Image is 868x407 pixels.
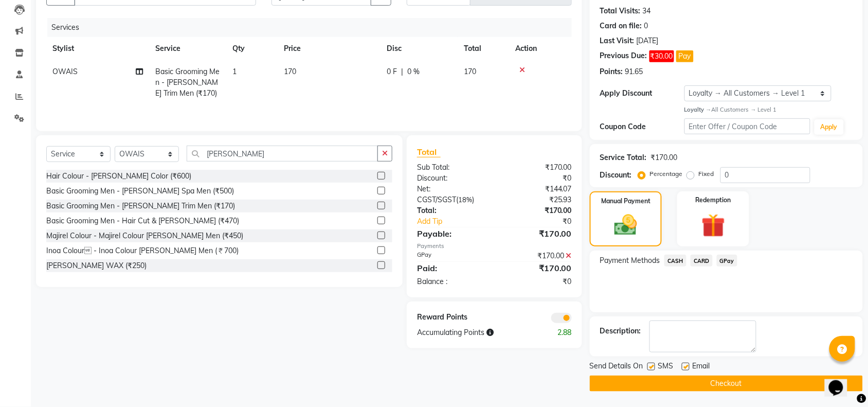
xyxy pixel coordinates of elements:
div: Majirel Colour - Majirel Colour [PERSON_NAME] Men (₹450) [46,231,243,241]
span: Total [417,147,441,157]
span: CGST/SGST [417,195,456,204]
a: Add Tip [409,216,509,227]
div: Apply Discount [600,88,684,99]
span: Email [693,361,710,374]
div: [DATE] [637,36,659,46]
iframe: chat widget [825,366,858,397]
span: 18% [458,196,472,204]
div: ( ) [409,194,495,205]
span: SMS [658,361,674,374]
div: Card on file: [600,21,642,31]
div: Sub Total: [409,162,495,173]
div: Services [47,18,580,37]
label: Percentage [650,169,683,179]
th: Action [509,37,572,60]
span: GPay [717,255,738,267]
div: ₹170.00 [494,251,580,261]
span: CASH [664,255,686,267]
div: ₹144.07 [494,184,580,194]
div: Basic Grooming Men - [PERSON_NAME] Spa Men (₹500) [46,186,234,197]
img: _gift.svg [694,211,733,240]
div: 91.65 [625,66,643,77]
div: 0 [644,21,648,31]
th: Price [278,37,381,60]
div: ₹25.93 [494,194,580,205]
th: Disc [381,37,458,60]
span: ₹30.00 [649,50,674,62]
div: 34 [643,6,651,16]
span: 1 [232,67,237,76]
div: Points: [600,66,623,77]
div: Net: [409,184,495,194]
div: Total: [409,205,495,216]
div: GPay [409,251,495,261]
button: Apply [815,119,844,135]
button: Pay [676,50,694,62]
label: Manual Payment [601,197,650,206]
label: Fixed [699,169,714,179]
div: All Customers → Level 1 [684,105,853,114]
div: 2.88 [537,327,580,338]
th: Service [149,37,226,60]
div: Paid: [409,262,495,274]
img: _cash.svg [607,212,644,238]
div: Payments [417,242,572,251]
input: Enter Offer / Coupon Code [684,118,810,134]
strong: Loyalty → [684,106,712,113]
div: Basic Grooming Men - [PERSON_NAME] Trim Men (₹170) [46,201,235,211]
th: Qty [226,37,278,60]
div: Description: [600,326,641,337]
div: ₹170.00 [494,227,580,240]
div: Inoa Colour - Inoa Colour [PERSON_NAME] Men (₹700) [46,245,239,256]
label: Redemption [696,196,731,205]
span: 0 F [387,66,397,77]
div: [PERSON_NAME] WAX (₹250) [46,260,147,271]
div: Payable: [409,227,495,240]
div: Total Visits: [600,6,641,16]
input: Search or Scan [187,146,378,162]
div: Last Visit: [600,36,635,46]
th: Stylist [46,37,149,60]
div: Reward Points [409,312,495,323]
span: CARD [691,255,713,267]
span: 170 [284,67,296,76]
div: Coupon Code [600,121,684,132]
span: 170 [464,67,476,76]
div: Hair Colour - [PERSON_NAME] Color (₹600) [46,171,191,182]
div: ₹0 [509,216,580,227]
span: Basic Grooming Men - [PERSON_NAME] Trim Men (₹170) [155,67,220,98]
div: ₹170.00 [651,152,678,163]
div: ₹170.00 [494,205,580,216]
span: OWAIS [52,67,78,76]
div: Balance : [409,276,495,287]
button: Checkout [590,376,863,392]
div: Service Total: [600,152,647,163]
span: 0 % [407,66,420,77]
div: ₹0 [494,276,580,287]
div: Discount: [600,170,632,181]
div: ₹170.00 [494,162,580,173]
div: Previous Due: [600,50,647,62]
span: Payment Methods [600,255,660,266]
div: Basic Grooming Men - Hair Cut & [PERSON_NAME] (₹470) [46,216,239,226]
th: Total [458,37,509,60]
div: Accumulating Points [409,327,537,338]
div: ₹0 [494,173,580,184]
div: ₹170.00 [494,262,580,274]
span: Send Details On [590,361,643,374]
div: Discount: [409,173,495,184]
span: | [401,66,403,77]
